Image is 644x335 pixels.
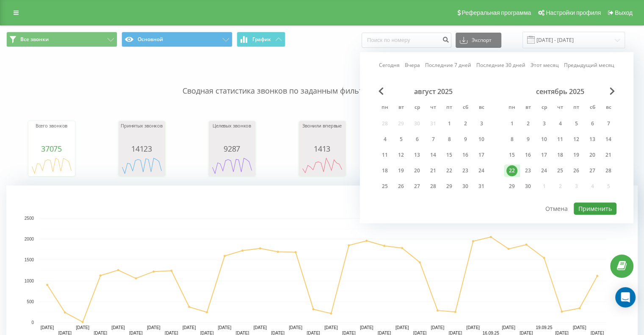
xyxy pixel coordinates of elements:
[615,9,633,16] span: Выход
[31,320,34,325] text: 0
[600,149,616,161] div: вс 21 сент. 2025 г.
[379,61,400,69] a: Сегодня
[522,134,533,145] div: 9
[377,149,393,161] div: пн 11 авг. 2025 г.
[506,165,517,176] div: 22
[254,325,267,330] text: [DATE]
[473,133,489,146] div: вс 10 авг. 2025 г.
[76,325,90,330] text: [DATE]
[395,134,406,145] div: 5
[522,165,533,176] div: 23
[571,118,582,129] div: 5
[428,134,439,145] div: 7
[522,150,533,161] div: 16
[395,181,406,192] div: 26
[552,133,568,146] div: чт 11 сент. 2025 г.
[443,102,456,114] abbr: пятница
[522,181,533,192] div: 30
[444,150,455,161] div: 15
[539,134,550,145] div: 10
[395,325,409,330] text: [DATE]
[444,134,455,145] div: 8
[603,118,614,129] div: 7
[473,149,489,161] div: вс 17 авг. 2025 г.
[473,164,489,177] div: вс 24 авг. 2025 г.
[412,150,423,161] div: 13
[584,149,600,161] div: сб 20 сент. 2025 г.
[30,144,73,153] div: 37075
[111,325,125,330] text: [DATE]
[393,164,409,177] div: вт 19 авг. 2025 г.
[546,9,601,16] span: Настройки профиля
[362,33,451,48] input: Поиск по номеру
[564,61,614,69] a: Предыдущий месяц
[555,118,566,129] div: 4
[570,102,583,114] abbr: пятница
[412,181,423,192] div: 27
[441,149,457,161] div: пт 15 авг. 2025 г.
[504,87,616,96] div: сентябрь 2025
[522,118,533,129] div: 2
[552,149,568,161] div: чт 18 сент. 2025 г.
[555,150,566,161] div: 18
[379,150,390,161] div: 11
[301,153,343,178] svg: A chart.
[587,118,598,129] div: 6
[520,133,536,146] div: вт 9 сент. 2025 г.
[462,9,531,16] span: Реферальная программа
[459,102,472,114] abbr: суббота
[409,133,425,146] div: ср 6 авг. 2025 г.
[457,149,473,161] div: сб 16 авг. 2025 г.
[473,117,489,130] div: вс 3 авг. 2025 г.
[476,118,487,129] div: 3
[431,325,445,330] text: [DATE]
[425,149,441,161] div: чт 14 авг. 2025 г.
[473,180,489,193] div: вс 31 авг. 2025 г.
[552,164,568,177] div: чт 25 сент. 2025 г.
[538,102,550,114] abbr: среда
[539,118,550,129] div: 3
[460,118,471,129] div: 2
[541,202,572,215] button: Отмена
[586,102,599,114] abbr: суббота
[25,258,34,263] text: 1500
[121,144,163,153] div: 14123
[425,180,441,193] div: чт 28 авг. 2025 г.
[428,181,439,192] div: 28
[571,165,582,176] div: 26
[603,165,614,176] div: 28
[584,133,600,146] div: сб 13 сент. 2025 г.
[211,144,253,153] div: 9287
[571,134,582,145] div: 12
[411,102,423,114] abbr: среда
[441,180,457,193] div: пт 29 авг. 2025 г.
[602,102,615,114] abbr: воскресенье
[603,134,614,145] div: 14
[25,279,34,283] text: 1000
[506,102,518,114] abbr: понедельник
[379,181,390,192] div: 25
[568,149,584,161] div: пт 19 сент. 2025 г.
[121,153,163,178] svg: A chart.
[460,150,471,161] div: 16
[121,123,163,144] div: Принятых звонков
[587,150,598,161] div: 20
[393,180,409,193] div: вт 26 авг. 2025 г.
[122,32,232,47] button: Основной
[552,117,568,130] div: чт 4 сент. 2025 г.
[405,61,420,69] a: Вчера
[393,133,409,146] div: вт 5 авг. 2025 г.
[41,325,54,330] text: [DATE]
[441,117,457,130] div: пт 1 авг. 2025 г.
[409,180,425,193] div: ср 27 авг. 2025 г.
[457,180,473,193] div: сб 30 авг. 2025 г.
[475,102,488,114] abbr: воскресенье
[211,153,253,178] svg: A chart.
[476,134,487,145] div: 10
[502,325,515,330] text: [DATE]
[457,133,473,146] div: сб 9 авг. 2025 г.
[395,150,406,161] div: 12
[504,164,520,177] div: пн 22 сент. 2025 г.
